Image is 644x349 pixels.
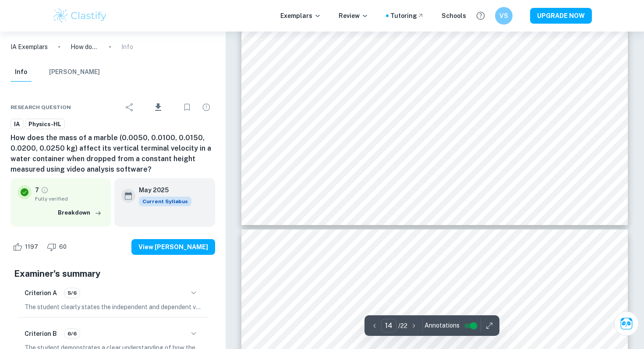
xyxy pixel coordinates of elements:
span: Current Syllabus [139,197,191,206]
a: IA Exemplars [11,42,48,52]
p: Exemplars [280,11,321,21]
h5: Examiner's summary [14,267,212,280]
h6: Criterion A [25,288,57,298]
p: The student clearly states the independent and dependent variables in the research question but t... [25,302,201,312]
button: Breakdown [56,206,104,219]
button: View [PERSON_NAME] [131,239,215,255]
div: This exemplar is based on the current syllabus. Feel free to refer to it for inspiration/ideas wh... [139,197,191,206]
a: Schools [442,11,466,21]
div: Share [121,99,138,116]
img: Clastify logo [52,7,108,25]
button: VS [495,7,513,25]
div: Download [140,96,177,119]
button: Ask Clai [614,311,639,336]
h6: VS [499,11,509,21]
p: 7 [35,185,39,195]
span: IA [11,120,23,129]
div: Bookmark [178,99,196,116]
h6: Criterion B [25,329,57,338]
p: Review [339,11,368,21]
p: Info [121,42,133,52]
button: [PERSON_NAME] [49,63,100,82]
span: 60 [54,243,71,251]
p: / 22 [398,321,407,331]
span: Research question [11,103,71,111]
a: Tutoring [390,11,424,21]
span: 6/6 [64,330,80,338]
div: Report issue [198,99,215,116]
span: 1197 [20,243,43,251]
h6: May 2025 [139,185,184,195]
div: Like [11,240,43,254]
p: How does the mass of a marble (0.0050, 0.0100, 0.0150, 0.0200, 0.0250 kg) affect its vertical ter... [71,42,99,52]
button: UPGRADE NOW [530,8,592,24]
a: IA [11,119,23,130]
button: Info [11,63,32,82]
div: Dislike [45,240,71,254]
button: Help and Feedback [473,8,488,23]
a: Grade fully verified [41,186,49,194]
h6: How does the mass of a marble (0.0050, 0.0100, 0.0150, 0.0200, 0.0250 kg) affect its vertical ter... [11,133,215,175]
span: Fully verified [35,195,104,203]
span: 5/6 [64,289,80,297]
a: Physics-HL [25,119,65,130]
span: Annotations [425,321,460,330]
span: Physics-HL [25,120,64,129]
